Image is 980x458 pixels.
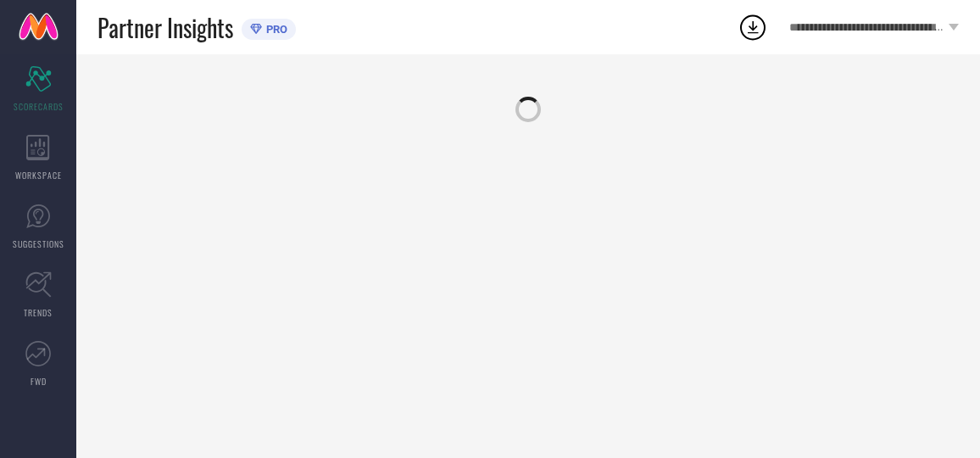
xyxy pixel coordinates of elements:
span: Partner Insights [97,10,233,45]
span: SUGGESTIONS [13,237,64,250]
span: FWD [31,375,47,388]
span: SCORECARDS [14,100,64,113]
span: PRO [262,23,287,36]
span: WORKSPACE [15,169,62,182]
div: Open download list [738,12,768,42]
span: TRENDS [24,306,53,319]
